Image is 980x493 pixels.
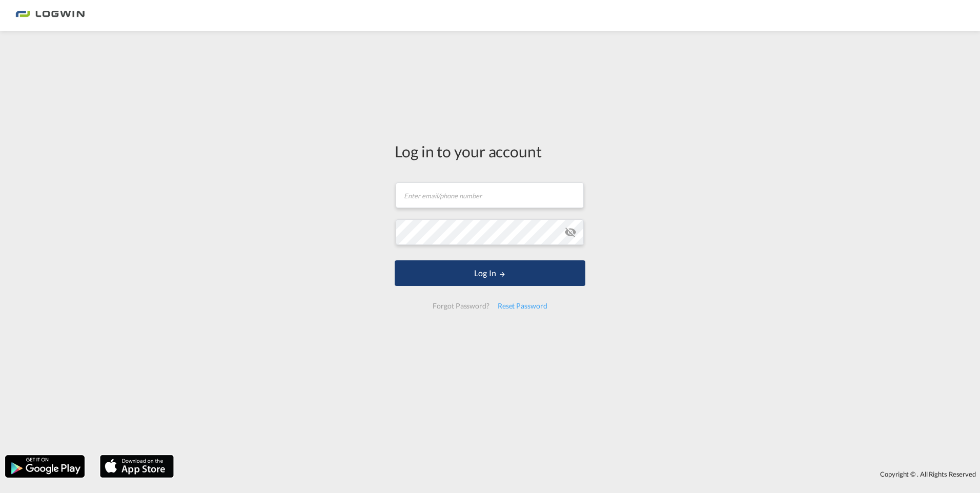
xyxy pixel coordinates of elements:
img: 2761ae10d95411efa20a1f5e0282d2d7.png [15,4,85,27]
input: Enter email/phone number [396,182,584,208]
div: Reset Password [494,297,552,315]
img: apple.png [99,454,175,479]
div: Copyright © . All Rights Reserved [179,465,980,483]
md-icon: icon-eye-off [564,226,577,238]
button: LOGIN [395,260,585,286]
img: google.png [4,454,86,479]
div: Forgot Password? [428,297,493,315]
div: Log in to your account [395,140,585,162]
